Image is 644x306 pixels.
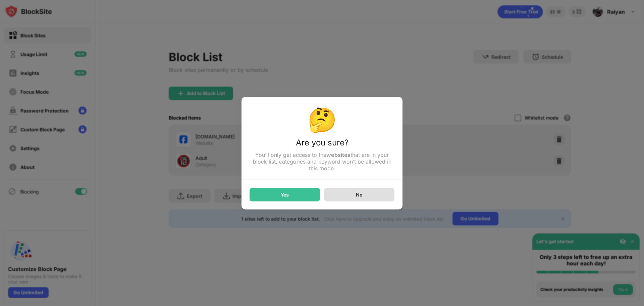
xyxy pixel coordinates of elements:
div: Are you sure? [250,137,394,151]
div: No [356,192,363,198]
div: Yes [281,192,289,197]
div: 🤔 [250,105,394,133]
div: You’ll only get access to the that are in your block list, categories and keyword won’t be allowe... [250,151,394,171]
strong: websites [326,151,351,158]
